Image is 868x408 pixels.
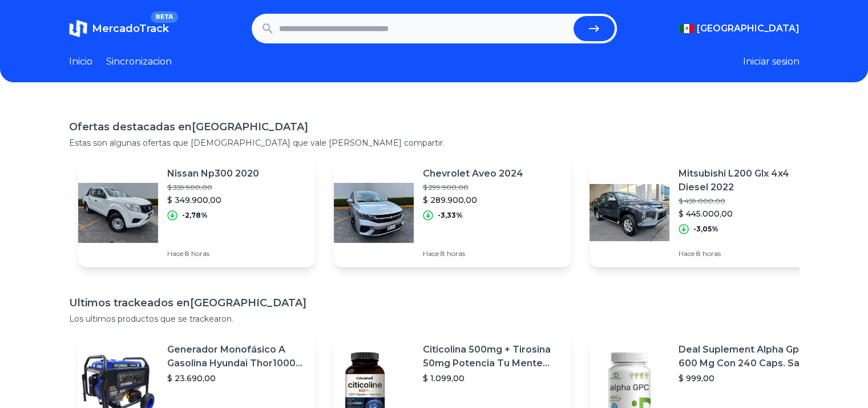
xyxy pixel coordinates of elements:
[151,11,177,23] span: BETA
[334,173,414,253] img: Featured image
[743,55,800,69] button: Iniciar sesion
[679,24,695,33] img: Mexico
[693,225,718,234] p: -3,05%
[423,183,523,192] p: $ 299.900,00
[438,211,463,220] p: -3,33%
[78,173,158,253] img: Featured image
[423,343,562,370] p: Citicolina 500mg + Tirosina 50mg Potencia Tu Mente (120caps) Sabor Sin Sabor
[106,55,172,69] a: Sincronizacion
[69,19,87,38] img: MercadoTrack
[679,343,818,370] p: Deal Suplement Alpha Gpc 600 Mg Con 240 Caps. Salud Cerebral Sabor S/n
[69,313,800,325] p: Los ultimos productos que se trackearon.
[423,167,523,181] p: Chevrolet Aveo 2024
[167,194,259,206] p: $ 349.900,00
[182,211,208,220] p: -2,78%
[167,167,259,181] p: Nissan Np300 2020
[679,167,818,194] p: Mitsubishi L200 Glx 4x4 Diesel 2022
[679,208,818,219] p: $ 445.000,00
[69,19,169,38] a: MercadoTrackBETA
[167,343,306,370] p: Generador Monofásico A Gasolina Hyundai Thor10000 P 11.5 Kw
[590,173,669,253] img: Featured image
[167,373,306,384] p: $ 23.690,00
[423,194,523,206] p: $ 289.900,00
[423,373,562,384] p: $ 1.099,00
[69,295,800,311] h1: Ultimos trackeados en [GEOGRAPHIC_DATA]
[78,158,316,267] a: Featured imageNissan Np300 2020$ 359.900,00$ 349.900,00-2,78%Hace 8 horas
[423,249,523,258] p: Hace 8 horas
[679,249,818,258] p: Hace 8 horas
[697,22,800,35] span: [GEOGRAPHIC_DATA]
[590,158,827,267] a: Featured imageMitsubishi L200 Glx 4x4 Diesel 2022$ 459.000,00$ 445.000,00-3,05%Hace 8 horas
[167,249,259,258] p: Hace 8 horas
[679,373,818,384] p: $ 999,00
[167,183,259,192] p: $ 359.900,00
[69,137,800,149] p: Estas son algunas ofertas que [DEMOGRAPHIC_DATA] que vale [PERSON_NAME] compartir.
[679,22,800,35] button: [GEOGRAPHIC_DATA]
[69,119,800,135] h1: Ofertas destacadas en [GEOGRAPHIC_DATA]
[69,55,92,69] a: Inicio
[334,158,571,267] a: Featured imageChevrolet Aveo 2024$ 299.900,00$ 289.900,00-3,33%Hace 8 horas
[92,22,169,35] span: MercadoTrack
[679,197,818,206] p: $ 459.000,00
